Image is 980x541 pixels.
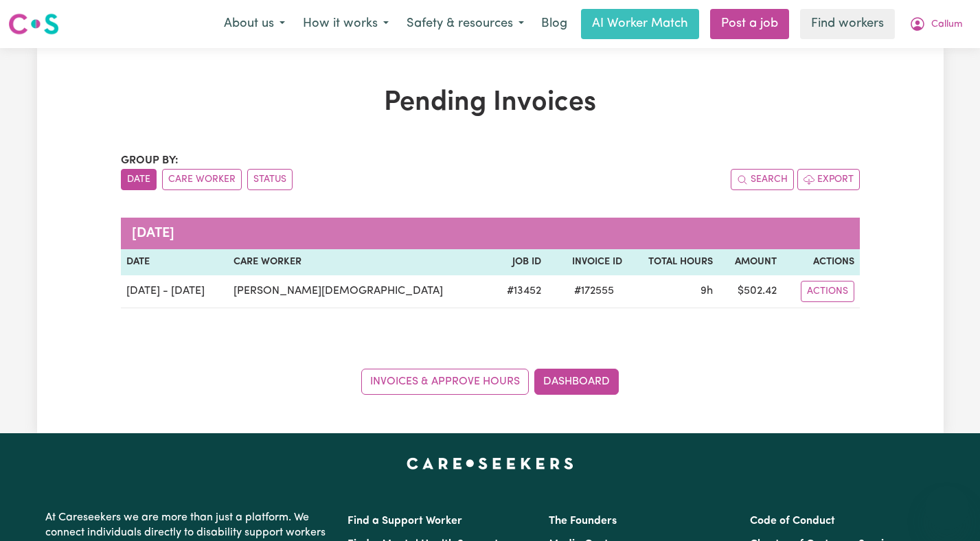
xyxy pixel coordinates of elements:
[121,169,157,190] button: sort invoices by date
[228,275,492,308] td: [PERSON_NAME][DEMOGRAPHIC_DATA]
[566,283,622,299] span: # 172555
[547,249,628,275] th: Invoice ID
[8,12,59,36] img: Careseekers logo
[628,249,718,275] th: Total Hours
[534,369,619,395] a: Dashboard
[800,9,895,39] a: Find workers
[931,17,963,32] span: Callum
[407,458,573,469] a: Careseekers home page
[900,10,972,38] button: My Account
[247,169,293,190] button: sort invoices by paid status
[398,10,533,38] button: Safety & resources
[710,9,789,39] a: Post a job
[228,249,492,275] th: Care Worker
[533,9,576,39] a: Blog
[121,275,228,308] td: [DATE] - [DATE]
[492,249,547,275] th: Job ID
[294,10,398,38] button: How it works
[731,169,794,190] button: Search
[925,486,969,530] iframe: Button to launch messaging window
[581,9,699,39] a: AI Worker Match
[347,516,462,527] a: Find a Support Worker
[750,516,835,527] a: Code of Conduct
[782,249,860,275] th: Actions
[121,87,860,119] h1: Pending Invoices
[718,275,782,308] td: $ 502.42
[549,516,617,527] a: The Founders
[162,169,242,190] button: sort invoices by care worker
[492,275,547,308] td: # 13452
[121,155,179,166] span: Group by:
[361,369,529,395] a: Invoices & Approve Hours
[8,8,59,40] a: Careseekers logo
[718,249,782,275] th: Amount
[121,218,860,249] caption: [DATE]
[121,249,228,275] th: Date
[215,10,294,38] button: About us
[700,286,713,297] span: 9 hours
[801,281,854,302] button: Actions
[797,169,860,190] button: Export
